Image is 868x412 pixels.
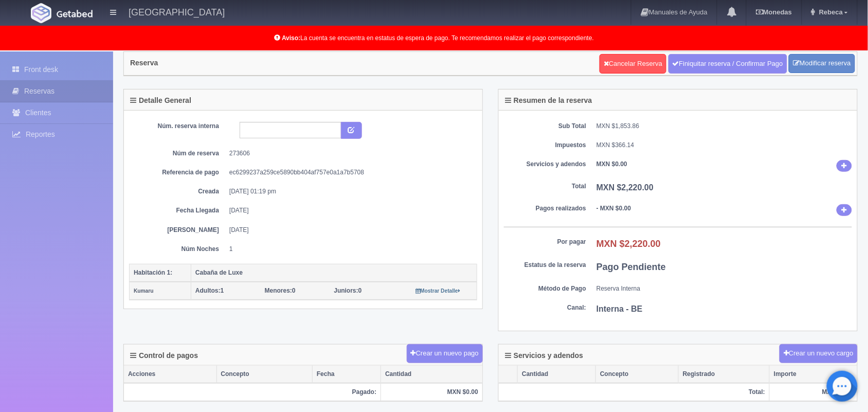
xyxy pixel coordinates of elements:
th: Registrado [679,366,770,383]
dd: MXN $366.14 [596,141,852,150]
a: Finiquitar reserva / Confirmar Pago [668,54,787,74]
b: Aviso: [282,34,300,42]
dd: [DATE] 01:19 pm [229,187,469,196]
dt: Pagos realizados [504,204,586,213]
dt: Núm de reserva [137,149,219,158]
dd: MXN $1,853.86 [596,122,852,131]
h4: Control de pagos [130,352,198,360]
h4: Detalle General [130,97,191,104]
b: Interna - BE [596,304,643,313]
h4: [GEOGRAPHIC_DATA] [129,5,225,18]
th: Total: [499,383,770,401]
span: Rebeca [817,8,843,16]
th: Concepto [596,366,679,383]
dt: Referencia de pago [137,168,219,177]
dd: 1 [229,245,469,254]
th: Importe [770,366,857,383]
h4: Resumen de la reserva [505,97,592,104]
b: MXN $2,220.00 [596,183,654,192]
strong: Juniors: [334,287,358,294]
img: Getabed [57,10,93,17]
strong: Menores: [265,287,292,294]
b: MXN $0.00 [596,160,627,168]
th: Concepto [216,366,312,383]
dt: Sub Total [504,122,586,131]
dd: Reserva Interna [596,284,852,293]
dt: [PERSON_NAME] [137,226,219,235]
b: Pago Pendiente [596,262,666,272]
dt: Fecha Llegada [137,206,219,215]
dt: Núm Noches [137,245,219,254]
span: 0 [334,287,362,294]
small: Mostrar Detalle [415,288,460,294]
dt: Núm. reserva interna [137,122,219,131]
th: Cantidad [518,366,596,383]
dt: Total [504,182,586,191]
strong: Adultos: [195,287,221,294]
a: Cancelar Reserva [600,54,666,74]
th: Acciones [124,366,216,383]
dt: Estatus de la reserva [504,261,586,270]
b: Habitación 1: [134,269,172,276]
img: Getabed [31,3,51,23]
b: - MXN $0.00 [596,205,631,212]
b: Monedas [756,8,792,16]
th: MXN $0.00 [770,383,857,401]
dt: Impuestos [504,141,586,150]
th: Pagado: [124,383,381,401]
dd: 273606 [229,149,469,158]
dd: [DATE] [229,226,469,235]
h4: Reserva [130,59,158,67]
dt: Canal: [504,303,586,312]
dt: Método de Pago [504,284,586,293]
th: Fecha [313,366,381,383]
b: MXN $2,220.00 [596,239,661,249]
h4: Servicios y adendos [505,352,583,360]
a: Mostrar Detalle [415,287,460,294]
dt: Creada [137,187,219,196]
th: Cantidad [381,366,482,383]
a: Modificar reserva [789,54,855,73]
dt: Por pagar [504,238,586,246]
button: Crear un nuevo pago [407,344,483,363]
th: MXN $0.00 [381,383,482,401]
span: 1 [195,287,224,294]
span: 0 [265,287,296,294]
th: Cabaña de Luxe [191,264,477,282]
button: Crear un nuevo cargo [780,344,858,363]
small: Kumaru [134,288,154,294]
dt: Servicios y adendos [504,160,586,169]
dd: ec6299237a259ce5890bb404af757e0a1a7b5708 [229,168,469,177]
dd: [DATE] [229,206,469,215]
